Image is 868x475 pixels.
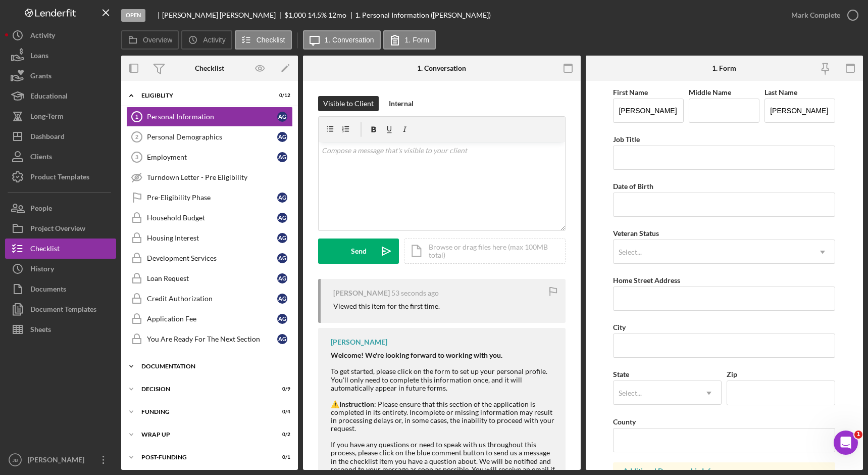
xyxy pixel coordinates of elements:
button: Activity [5,25,116,45]
button: Loans [5,45,116,66]
label: Activity [203,36,225,44]
button: Sheets [5,319,116,340]
label: Overview [143,36,172,44]
time: 2025-10-15 16:02 [391,289,439,297]
button: Visible to Client [318,96,379,111]
div: Turndown Letter - Pre Eligibility [147,173,292,181]
button: Send [318,239,399,264]
div: [PERSON_NAME] [PERSON_NAME] [162,11,284,19]
button: History [5,259,116,279]
iframe: Intercom live chat [834,431,858,455]
div: 0 / 12 [272,92,290,99]
div: 0 / 1 [272,454,290,460]
a: You Are Ready For The Next SectionAG [126,329,293,349]
div: To get started, please click on the form to set up your personal profile. You'll only need to com... [331,351,555,392]
a: 1Personal InformationAG [126,107,293,127]
div: Documents [30,279,66,302]
button: Educational [5,86,116,106]
span: 1 [854,431,862,439]
button: Project Overview [5,218,116,239]
a: Document Templates [5,299,116,319]
div: Internal [389,96,414,111]
button: Clients [5,147,116,167]
button: 1. Conversation [303,30,381,50]
div: [PERSON_NAME] [25,450,91,472]
a: Application FeeAG [126,309,293,329]
div: A G [277,132,287,142]
button: People [5,198,116,218]
button: Checklist [235,30,292,50]
div: Decision [141,386,265,392]
div: A G [277,193,287,203]
div: Select... [619,248,642,256]
div: Personal Information [147,113,277,121]
div: Loan Request [147,274,277,282]
div: Pre-Eligibility Phase [147,194,277,202]
div: Select... [619,389,642,397]
a: Housing InterestAG [126,228,293,248]
tspan: 1 [135,114,138,120]
strong: Instruction [339,400,374,408]
div: 1. Personal Information ([PERSON_NAME]) [355,11,491,19]
div: Housing Interest [147,234,277,242]
div: People [30,198,52,221]
div: Dashboard [30,126,65,149]
div: Activity [30,25,55,48]
div: Credit Authorization [147,295,277,303]
a: Turndown Letter - Pre Eligibility [126,167,293,187]
button: Grants [5,66,116,86]
tspan: 3 [135,154,138,160]
label: 1. Form [405,36,429,44]
div: Household Budget [147,214,277,222]
div: [PERSON_NAME] [331,338,387,346]
div: A G [277,314,287,324]
label: Last Name [764,88,797,97]
div: Development Services [147,254,277,262]
div: 14.5 % [308,11,327,19]
button: Long-Term [5,106,116,126]
div: Visible to Client [323,96,374,111]
div: Long-Term [30,106,64,129]
label: Home Street Address [613,276,680,284]
div: Viewed this item for the first time. [333,302,440,310]
a: 2Personal DemographicsAG [126,127,293,147]
div: You Are Ready For The Next Section [147,335,277,343]
button: 1. Form [383,30,436,50]
div: Product Templates [30,167,89,189]
div: Send [351,239,367,264]
div: Mark Complete [791,5,840,25]
div: 0 / 4 [272,409,290,415]
a: Credit AuthorizationAG [126,289,293,309]
tspan: 2 [135,134,138,140]
label: Zip [727,370,737,378]
div: A G [277,253,287,263]
div: Wrap up [141,432,265,438]
label: 1. Conversation [325,36,374,44]
div: Project Overview [30,218,85,241]
div: 0 / 9 [272,386,290,392]
a: Household BudgetAG [126,208,293,228]
div: Documentation [141,363,285,369]
label: Middle Name [689,88,731,97]
div: Clients [30,147,52,169]
div: 12 mo [328,11,346,19]
div: History [30,259,54,281]
div: Additional Demographic Info [623,467,825,475]
div: Checklist [195,64,224,72]
label: Date of Birth [613,182,653,191]
button: Mark Complete [781,5,863,25]
button: Product Templates [5,167,116,187]
div: A G [277,112,287,122]
div: Open [121,9,145,22]
button: Documents [5,279,116,299]
div: 1. Form [712,64,736,72]
div: 1. Conversation [417,64,466,72]
div: A G [277,152,287,162]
